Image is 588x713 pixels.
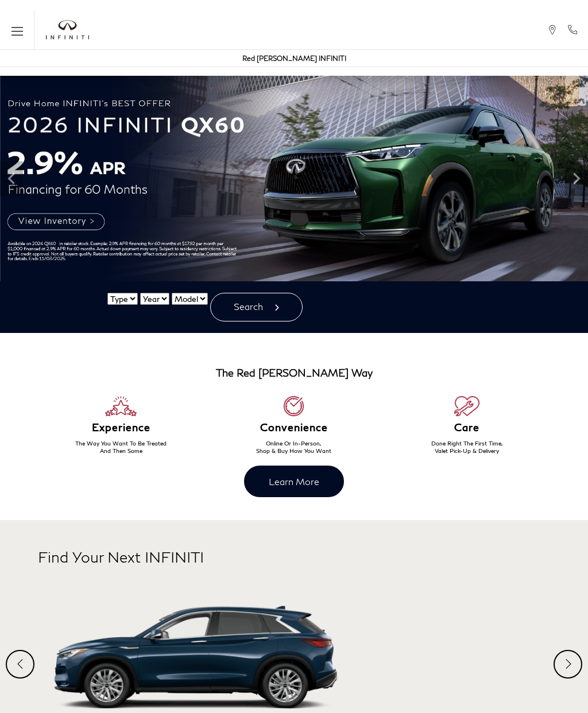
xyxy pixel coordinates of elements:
[431,440,503,454] span: Done Right The First Time, Valet Pick-Up & Delivery
[34,422,207,433] h6: Experience
[38,549,550,594] h2: Find Your Next INFINITI
[140,293,169,305] select: Vehicle Year
[172,293,208,305] select: Vehicle Model
[46,20,89,40] a: infiniti
[75,440,167,454] span: The Way You Want To Be Treated And Then Some
[207,422,380,433] h6: Convenience
[242,54,346,63] a: Red [PERSON_NAME] INFINITI
[210,293,303,321] button: Search
[381,422,554,433] h6: Care
[256,440,331,454] span: Online Or In-Person, Shop & Buy How You Want
[46,20,89,40] img: INFINITI
[41,606,351,709] img: QX50
[244,466,344,497] a: Learn More
[107,293,138,305] select: Vehicle Type
[216,367,373,379] h3: The Red [PERSON_NAME] Way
